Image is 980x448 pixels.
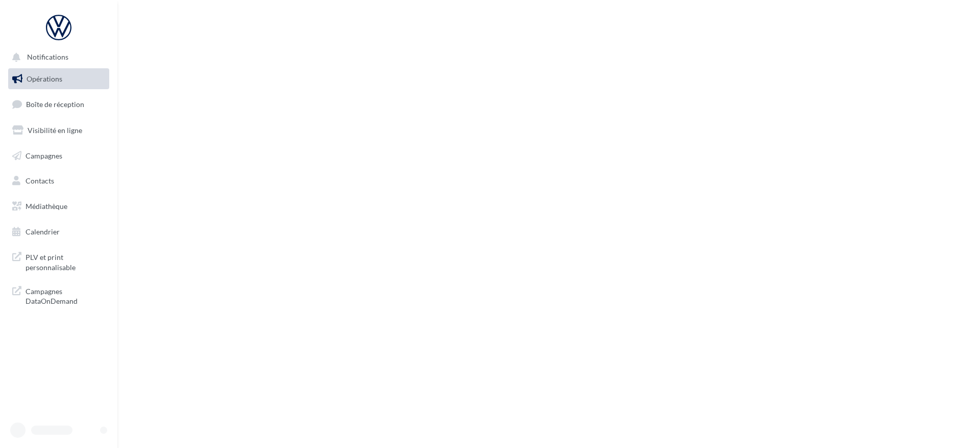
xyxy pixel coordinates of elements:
a: Campagnes [6,145,111,167]
span: Boîte de réception [26,100,84,109]
span: Campagnes DataOnDemand [26,284,105,306]
a: Boîte de réception [6,93,111,115]
span: Opérations [27,74,62,83]
a: Visibilité en ligne [6,120,111,141]
a: Campagnes DataOnDemand [6,280,111,310]
a: Opérations [6,68,111,90]
a: Médiathèque [6,196,111,217]
span: Calendrier [26,227,60,236]
span: Médiathèque [26,202,67,210]
span: Contacts [26,176,54,185]
span: Visibilité en ligne [28,126,82,135]
span: Campagnes [26,151,62,160]
a: Calendrier [6,221,111,243]
a: PLV et print personnalisable [6,246,111,276]
span: PLV et print personnalisable [26,250,105,272]
a: Contacts [6,170,111,192]
span: Notifications [27,53,68,62]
